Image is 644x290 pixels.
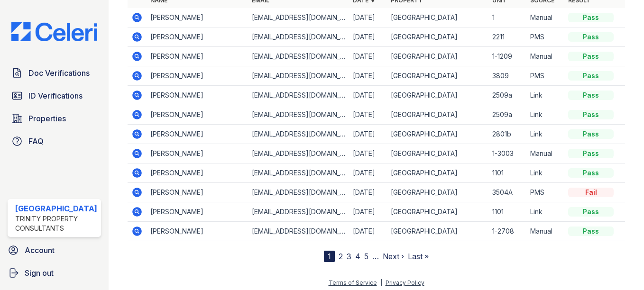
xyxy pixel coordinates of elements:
td: [DATE] [349,163,387,183]
td: [GEOGRAPHIC_DATA] [387,66,488,86]
td: [EMAIL_ADDRESS][DOMAIN_NAME] [248,8,350,27]
div: Pass [568,149,614,158]
td: [GEOGRAPHIC_DATA] [387,222,488,241]
div: Pass [568,32,614,42]
td: [PERSON_NAME] [147,66,248,86]
div: Trinity Property Consultants [15,214,97,233]
div: Pass [568,129,614,139]
td: [GEOGRAPHIC_DATA] [387,86,488,105]
div: 1 [324,251,335,262]
td: [PERSON_NAME] [147,163,248,183]
td: Manual [526,144,564,163]
td: 2509a [488,86,526,105]
td: [DATE] [349,105,387,125]
td: [EMAIL_ADDRESS][DOMAIN_NAME] [248,47,350,66]
div: | [380,279,382,286]
span: Account [25,245,55,256]
a: Privacy Policy [386,279,424,286]
td: [PERSON_NAME] [147,144,248,163]
td: [DATE] [349,27,387,47]
a: Doc Verifications [8,63,101,82]
td: [EMAIL_ADDRESS][DOMAIN_NAME] [248,222,350,241]
td: [DATE] [349,66,387,86]
div: Pass [568,110,614,119]
a: Terms of Service [329,279,377,286]
td: [EMAIL_ADDRESS][DOMAIN_NAME] [248,144,350,163]
td: [DATE] [349,125,387,144]
a: Last » [408,252,429,261]
td: 1101 [488,202,526,222]
td: [DATE] [349,183,387,202]
div: Pass [568,71,614,81]
td: Link [526,163,564,183]
td: [PERSON_NAME] [147,202,248,222]
a: Account [4,241,105,260]
td: [GEOGRAPHIC_DATA] [387,144,488,163]
a: Sign out [4,263,105,282]
a: ID Verifications [8,86,101,105]
td: [EMAIL_ADDRESS][DOMAIN_NAME] [248,163,350,183]
td: [PERSON_NAME] [147,183,248,202]
td: [EMAIL_ADDRESS][DOMAIN_NAME] [248,183,350,202]
td: [DATE] [349,222,387,241]
a: Next › [383,252,404,261]
td: [GEOGRAPHIC_DATA] [387,47,488,66]
td: [EMAIL_ADDRESS][DOMAIN_NAME] [248,86,350,105]
td: 1-3003 [488,144,526,163]
a: 5 [364,252,368,261]
td: PMS [526,183,564,202]
td: [GEOGRAPHIC_DATA] [387,183,488,202]
td: [PERSON_NAME] [147,86,248,105]
td: [GEOGRAPHIC_DATA] [387,125,488,144]
div: Pass [568,227,614,236]
td: 2509a [488,105,526,125]
div: Pass [568,13,614,22]
div: Pass [568,91,614,100]
td: [DATE] [349,202,387,222]
td: 2211 [488,27,526,47]
td: [DATE] [349,86,387,105]
td: 1-1209 [488,47,526,66]
td: [DATE] [349,144,387,163]
a: 3 [347,252,351,261]
td: Manual [526,222,564,241]
span: … [372,251,379,262]
span: Properties [28,113,66,124]
td: 3809 [488,66,526,86]
td: [GEOGRAPHIC_DATA] [387,163,488,183]
div: Pass [568,52,614,61]
a: 4 [355,252,360,261]
td: [GEOGRAPHIC_DATA] [387,8,488,27]
td: [GEOGRAPHIC_DATA] [387,202,488,222]
td: [PERSON_NAME] [147,105,248,125]
td: [EMAIL_ADDRESS][DOMAIN_NAME] [248,66,350,86]
td: [GEOGRAPHIC_DATA] [387,105,488,125]
td: 1 [488,8,526,27]
span: ID Verifications [28,90,83,101]
td: [GEOGRAPHIC_DATA] [387,27,488,47]
div: Fail [568,188,614,197]
td: PMS [526,66,564,86]
a: Properties [8,109,101,128]
td: [PERSON_NAME] [147,27,248,47]
td: PMS [526,27,564,47]
td: Link [526,125,564,144]
a: 2 [339,252,343,261]
td: Manual [526,47,564,66]
td: Manual [526,8,564,27]
span: Sign out [25,267,54,279]
div: Pass [568,168,614,178]
td: [DATE] [349,47,387,66]
td: 1-2708 [488,222,526,241]
td: Link [526,105,564,125]
td: [EMAIL_ADDRESS][DOMAIN_NAME] [248,105,350,125]
td: [EMAIL_ADDRESS][DOMAIN_NAME] [248,27,350,47]
td: 1101 [488,163,526,183]
td: [EMAIL_ADDRESS][DOMAIN_NAME] [248,202,350,222]
td: [PERSON_NAME] [147,47,248,66]
td: [PERSON_NAME] [147,125,248,144]
td: 3504A [488,183,526,202]
td: [EMAIL_ADDRESS][DOMAIN_NAME] [248,125,350,144]
td: Link [526,86,564,105]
